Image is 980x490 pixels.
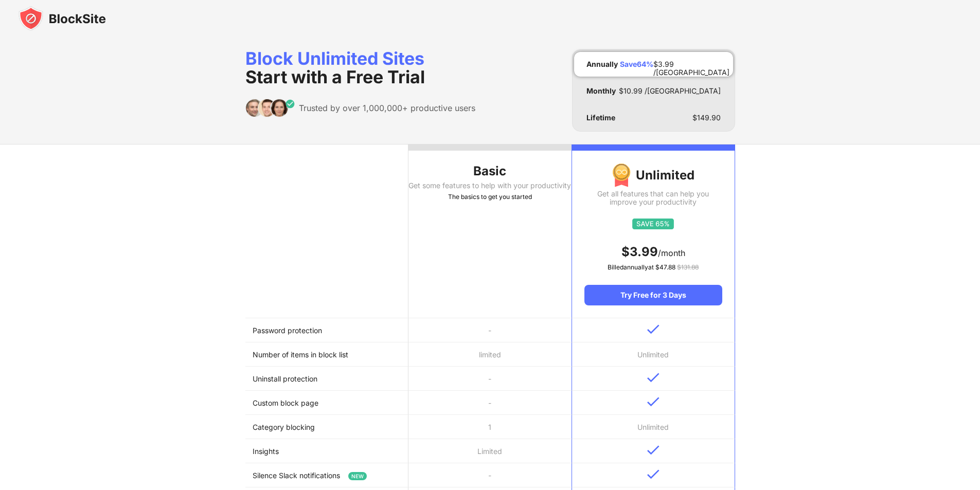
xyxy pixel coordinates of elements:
td: - [408,367,572,391]
div: Unlimited [584,163,722,188]
td: Limited [408,439,572,463]
img: v-blue.svg [647,469,660,479]
img: v-blue.svg [647,397,660,407]
td: 1 [408,415,572,439]
span: $ 131.88 [677,263,699,271]
div: Monthly [586,87,616,95]
div: Basic [408,163,572,179]
td: Category blocking [245,415,408,439]
td: - [408,463,572,487]
div: Try Free for 3 Days [584,285,722,305]
td: limited [408,342,572,367]
img: v-blue.svg [647,324,660,334]
td: Custom block page [245,391,408,415]
div: Trusted by over 1,000,000+ productive users [299,103,475,113]
td: Unlimited [572,415,735,439]
td: Password protection [245,318,408,342]
div: Lifetime [586,114,615,122]
img: v-blue.svg [647,445,660,455]
div: Annually [586,60,618,68]
div: Get some features to help with your productivity [408,182,572,190]
div: The basics to get you started [408,192,572,202]
div: /month [584,244,722,260]
img: v-blue.svg [647,373,660,383]
td: Uninstall protection [245,367,408,391]
td: Silence Slack notifications [245,463,408,487]
div: Billed annually at $ 47.88 [584,262,722,273]
div: Block Unlimited Sites [245,49,475,86]
span: NEW [348,472,367,480]
div: Save 64 % [620,60,653,68]
div: Get all features that can help you improve your productivity [584,190,722,206]
div: $ 149.90 [692,114,721,122]
td: - [408,391,572,415]
div: $ 3.99 /[GEOGRAPHIC_DATA] [653,60,729,68]
td: Number of items in block list [245,342,408,367]
span: Start with a Free Trial [245,66,425,87]
td: Unlimited [572,342,735,367]
img: blocksite-icon-black.svg [19,6,106,31]
div: $ 10.99 /[GEOGRAPHIC_DATA] [619,87,721,95]
img: trusted-by.svg [245,99,295,117]
td: - [408,318,572,342]
img: save65.svg [632,219,674,229]
td: Insights [245,439,408,463]
span: $ 3.99 [621,244,658,259]
img: img-premium-medal [612,163,631,188]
